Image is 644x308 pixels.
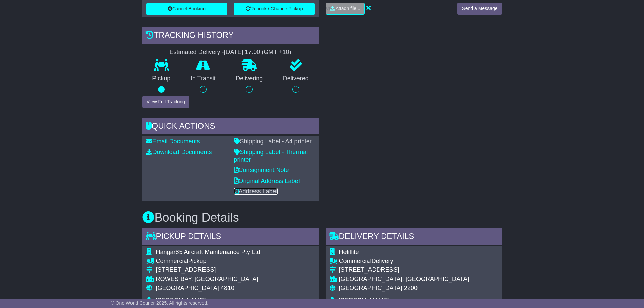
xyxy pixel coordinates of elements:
[221,285,234,291] span: 4810
[234,177,300,184] a: Original Address Label
[156,285,219,291] span: [GEOGRAPHIC_DATA]
[156,276,309,283] div: ROWES BAY, [GEOGRAPHIC_DATA]
[234,3,315,15] button: Rebook / Change Pickup
[226,75,273,82] p: Delivering
[404,285,418,291] span: 2200
[224,49,291,56] div: [DATE] 17:00 (GMT +10)
[339,248,359,255] span: Heliflite
[146,149,212,156] a: Download Documents
[142,118,319,136] div: Quick Actions
[156,258,188,264] span: Commercial
[156,297,206,304] span: [PERSON_NAME]
[339,258,492,265] div: Delivery
[156,248,260,255] span: Hangar85 Aircraft Maintenance Pty Ltd
[156,266,309,274] div: [STREET_ADDRESS]
[339,297,389,304] span: [PERSON_NAME]
[142,75,181,82] p: Pickup
[142,96,189,108] button: View Full Tracking
[234,167,289,173] a: Consignment Note
[339,276,492,283] div: [GEOGRAPHIC_DATA], [GEOGRAPHIC_DATA]
[146,138,200,145] a: Email Documents
[234,188,278,195] a: Address Label
[234,138,312,145] a: Shipping Label - A4 printer
[339,258,372,264] span: Commercial
[326,228,502,246] div: Delivery Details
[234,149,308,163] a: Shipping Label - Thermal printer
[142,27,319,45] div: Tracking history
[142,211,502,224] h3: Booking Details
[111,300,209,306] span: © One World Courier 2025. All rights reserved.
[457,3,502,15] button: Send a Message
[181,75,226,82] p: In Transit
[273,75,319,82] p: Delivered
[142,49,319,56] div: Estimated Delivery -
[339,266,492,274] div: [STREET_ADDRESS]
[339,285,402,291] span: [GEOGRAPHIC_DATA]
[156,258,309,265] div: Pickup
[142,228,319,246] div: Pickup Details
[146,3,227,15] button: Cancel Booking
